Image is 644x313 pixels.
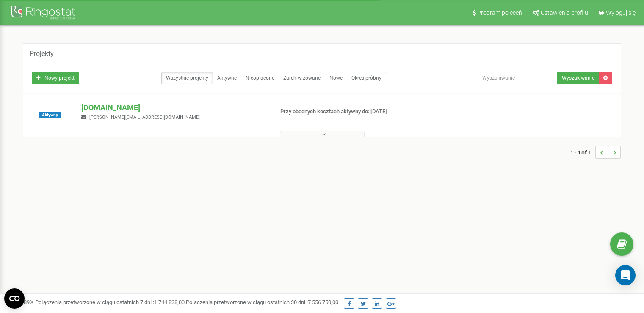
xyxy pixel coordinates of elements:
u: 1 744 838,00 [154,299,185,305]
button: Wyszukiwanie [557,72,599,84]
input: Wyszukiwanie [477,72,558,84]
a: Okres próbny [347,72,386,84]
p: Przy obecnych kosztach aktywny do: [DATE] [280,108,416,116]
h5: Projekty [30,50,54,58]
nav: ... [570,137,621,167]
a: Nowy projekt [32,72,79,84]
span: Połączenia przetworzone w ciągu ostatnich 7 dni : [35,299,185,305]
a: Zarchiwizowane [279,72,325,84]
span: Program poleceń [477,9,522,16]
span: Aktywny [39,112,61,118]
button: Open CMP widget [4,288,25,309]
a: Aktywne [213,72,241,84]
span: Wyloguj się [606,9,636,16]
span: 1 - 1 of 1 [570,146,595,159]
a: Wszystkie projekty [161,72,213,84]
span: [PERSON_NAME][EMAIL_ADDRESS][DOMAIN_NAME] [89,115,200,120]
a: Nieopłacone [241,72,279,84]
a: Nowe [325,72,347,84]
span: Połączenia przetworzone w ciągu ostatnich 30 dni : [186,299,338,305]
span: Ustawienia profilu [541,9,588,16]
div: Open Intercom Messenger [615,265,636,285]
p: [DOMAIN_NAME] [81,102,266,113]
u: 7 556 750,00 [308,299,338,305]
